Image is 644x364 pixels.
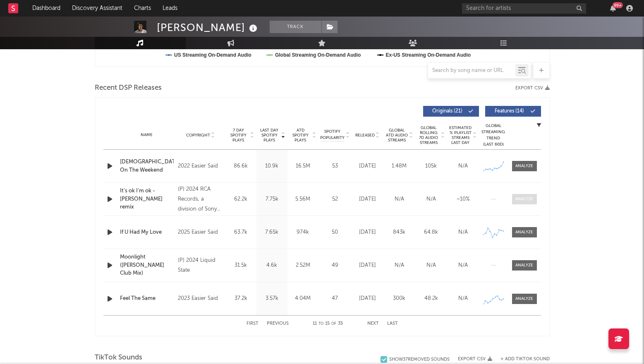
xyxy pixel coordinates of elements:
[354,195,381,204] div: [DATE]
[429,109,467,114] span: Originals ( 21 )
[389,357,450,362] div: Show 37 Removed Sounds
[385,261,413,270] div: N/A
[227,128,249,143] span: 7 Day Spotify Plays
[95,353,142,363] span: TikTok Sounds
[428,67,515,74] input: Search by song name or URL
[385,228,413,237] div: 843k
[305,319,351,329] div: 11 15 35
[321,195,350,204] div: 52
[178,161,223,171] div: 2022 Easier Said
[449,261,477,270] div: N/A
[321,162,350,170] div: 53
[120,253,174,278] a: Moonlight ([PERSON_NAME] Club Mix)
[259,261,285,270] div: 4.6k
[417,195,445,204] div: N/A
[95,83,162,93] span: Recent DSP Releases
[290,195,316,204] div: 5.56M
[485,106,541,117] button: Features(14)
[157,21,259,34] div: [PERSON_NAME]
[321,295,350,303] div: 47
[227,295,254,303] div: 37.2k
[385,295,413,303] div: 300k
[613,2,623,8] div: 99 +
[275,52,361,58] text: Global Streaming On-Demand Audio
[449,295,477,303] div: N/A
[449,125,472,145] span: Estimated % Playlist Streams Last Day
[290,295,316,303] div: 4.04M
[120,158,174,174] a: [DEMOGRAPHIC_DATA] On The Weekend
[227,195,254,204] div: 62.2k
[387,321,398,326] button: Last
[385,162,413,170] div: 1.48M
[174,52,251,58] text: US Streaming On-Demand Audio
[458,357,492,362] button: Export CSV
[259,295,285,303] div: 3.57k
[290,162,316,170] div: 16.5M
[367,321,379,326] button: Next
[449,195,477,204] div: ~ 10 %
[515,86,550,91] button: Export CSV
[354,295,381,303] div: [DATE]
[178,184,223,214] div: (P) 2024 RCA Records, a division of Sony Music Entertainment
[321,261,350,270] div: 49
[417,295,445,303] div: 48.2k
[385,52,471,58] text: Ex-US Streaming On-Demand Audio
[417,228,445,237] div: 64.8k
[417,162,445,170] div: 105k
[318,322,323,326] span: to
[259,228,285,237] div: 7.65k
[290,261,316,270] div: 2.52M
[120,295,174,303] a: Feel The Same
[178,227,223,237] div: 2025 Easier Said
[481,123,506,148] div: Global Streaming Trend (Last 60D)
[462,3,586,14] input: Search for artists
[227,261,254,270] div: 31.5k
[354,162,381,170] div: [DATE]
[178,256,223,275] div: (P) 2024 Liquid State
[331,322,336,326] span: of
[120,187,174,211] a: It's ok I'm ok - [PERSON_NAME] remix
[120,228,174,237] a: If U Had My Love
[290,228,316,237] div: 974k
[178,294,223,304] div: 2023 Easier Said
[290,128,311,143] span: ATD Spotify Plays
[417,125,440,145] span: Global Rolling 7D Audio Streams
[500,357,550,362] button: + Add TikTok Sound
[385,128,408,143] span: Global ATD Audio Streams
[259,195,285,204] div: 7.75k
[385,195,413,204] div: N/A
[354,261,381,270] div: [DATE]
[417,261,445,270] div: N/A
[320,129,345,141] span: Spotify Popularity
[120,132,174,138] div: Name
[247,321,259,326] button: First
[186,133,210,138] span: Copyright
[492,357,550,362] button: + Add TikTok Sound
[270,21,321,33] button: Track
[423,106,479,117] button: Originals(21)
[610,5,616,12] button: 99+
[491,109,529,114] span: Features ( 14 )
[227,162,254,170] div: 86.6k
[259,162,285,170] div: 10.9k
[267,321,289,326] button: Previous
[321,228,350,237] div: 50
[259,128,280,143] span: Last Day Spotify Plays
[355,133,375,138] span: Released
[354,228,381,237] div: [DATE]
[449,228,477,237] div: N/A
[227,228,254,237] div: 63.7k
[449,162,477,170] div: N/A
